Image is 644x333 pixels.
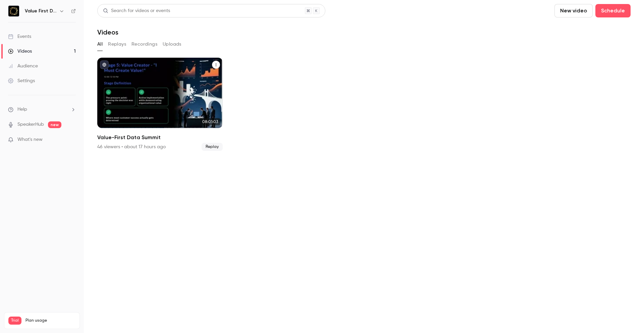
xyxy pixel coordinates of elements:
[97,133,223,142] h2: Value-First Data Summit
[97,58,223,151] li: Value-First Data Summit
[8,48,32,55] div: Videos
[97,28,118,36] h1: Videos
[17,121,44,128] a: SpeakerHub
[163,39,181,50] button: Uploads
[97,4,631,329] section: Videos
[17,106,27,113] span: Help
[8,63,38,69] div: Audience
[100,60,109,69] button: published
[200,118,220,125] span: 08:01:03
[202,143,223,151] span: Replay
[554,4,593,17] button: New video
[25,318,75,323] span: Plan usage
[8,317,21,325] span: Trial
[8,33,31,40] div: Events
[8,106,76,113] li: help-dropdown-opener
[595,4,631,17] button: Schedule
[97,58,223,151] a: 08:01:03Value-First Data Summit46 viewers • about 17 hours agoReplay
[108,39,126,50] button: Replays
[68,137,76,143] iframe: Noticeable Trigger
[8,77,35,84] div: Settings
[97,39,103,50] button: All
[8,6,19,16] img: Value First Data Summit
[103,7,170,14] div: Search for videos or events
[131,39,157,50] button: Recordings
[25,8,56,14] h6: Value First Data Summit
[17,136,43,143] span: What's new
[97,58,631,151] ul: Videos
[48,121,61,128] span: new
[97,144,166,150] div: 46 viewers • about 17 hours ago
